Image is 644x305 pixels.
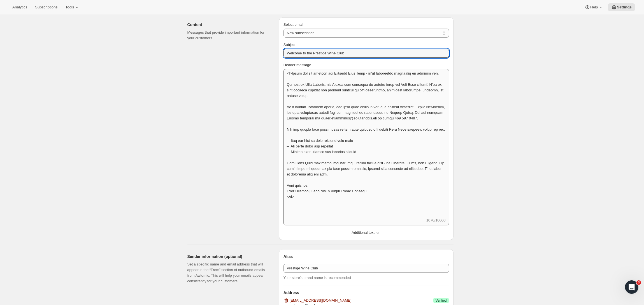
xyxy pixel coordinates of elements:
button: Settings [608,3,635,11]
span: Your store’s brand name is recommended [283,276,351,280]
h3: Address [283,290,449,295]
span: Subject [283,43,296,47]
span: Subscriptions [35,5,57,10]
h2: Content [187,22,270,27]
span: Help [590,5,598,10]
span: Additional text [352,230,375,235]
span: Settings [617,5,632,10]
span: Verified [435,298,447,303]
span: Tools [65,5,74,10]
button: Additional text [280,228,452,237]
button: Tools [62,3,83,11]
span: [EMAIL_ADDRESS][DOMAIN_NAME] [290,298,351,303]
p: Set a specific name and email address that will appear in the “From” section of outbound emails f... [187,262,270,284]
span: Header message [283,63,311,67]
span: Select email [283,22,303,27]
span: Analytics [12,5,27,10]
button: Subscriptions [32,3,61,11]
button: Help [581,3,607,11]
textarea: <l>Ipsum dol sit ametcon adi Elitsedd Eius Temp - in’ut laboreetdo magnaaliq en adminim ven. Qu n... [283,69,449,218]
span: 3 [636,280,641,285]
button: [EMAIL_ADDRESS][DOMAIN_NAME] [280,296,355,305]
iframe: Intercom live chat [625,280,638,294]
h3: Alias [283,254,449,259]
button: Analytics [9,3,31,11]
h2: Sender information (optional) [187,254,270,259]
p: Messages that provide important information for your customers. [187,30,270,41]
